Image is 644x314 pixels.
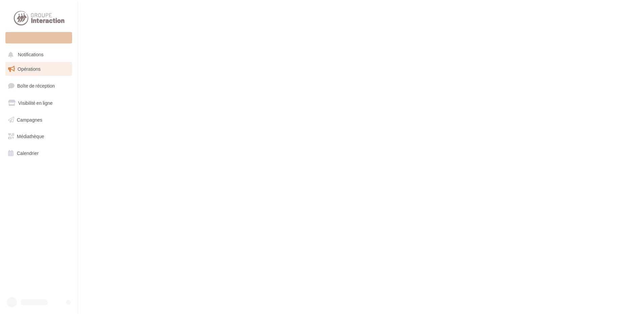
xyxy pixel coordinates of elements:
[17,150,39,156] span: Calendrier
[17,117,42,122] span: Campagnes
[4,96,73,110] a: Visibilité en ligne
[5,32,72,43] div: Nouvelle campagne
[4,78,73,93] a: Boîte de réception
[17,83,55,89] span: Boîte de réception
[4,62,73,76] a: Opérations
[18,100,53,106] span: Visibilité en ligne
[4,129,73,144] a: Médiathèque
[17,133,44,139] span: Médiathèque
[4,113,73,127] a: Campagnes
[18,52,43,58] span: Notifications
[18,66,40,72] span: Opérations
[4,146,73,160] a: Calendrier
